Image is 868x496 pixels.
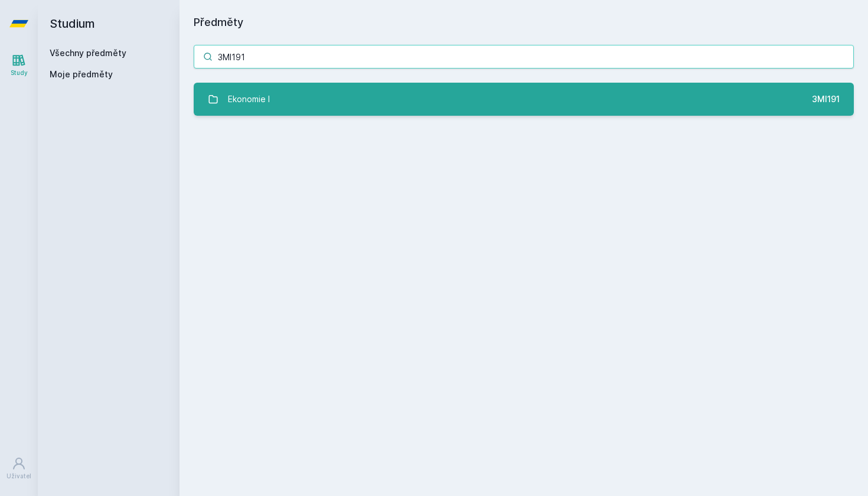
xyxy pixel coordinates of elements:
[2,451,35,487] a: Uživatel
[194,14,854,31] h1: Předměty
[50,48,126,58] a: Všechny předměty
[50,68,113,80] span: Moje předměty
[194,45,854,68] input: Název nebo ident předmětu…
[194,83,854,116] a: Ekonomie I 3MI191
[812,93,840,105] div: 3MI191
[11,68,28,77] div: Study
[6,472,31,481] div: Uživatel
[2,47,35,83] a: Study
[228,87,270,111] div: Ekonomie I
